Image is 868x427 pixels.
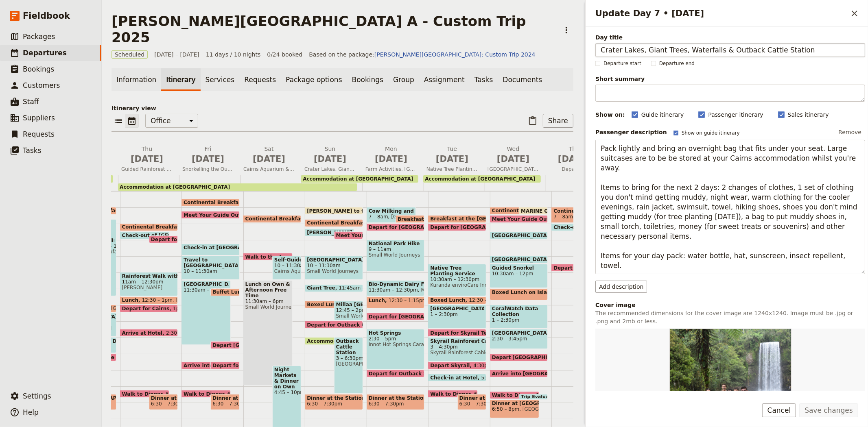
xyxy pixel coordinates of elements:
span: 0/24 booked [267,50,302,59]
span: [GEOGRAPHIC_DATA] [GEOGRAPHIC_DATA], Snorkelling & CoralWatch [484,166,542,172]
div: Rainforest Walk with Indigenous Guide11am – 12:30pm[PERSON_NAME] [120,272,178,296]
div: Skyrail Rainforest Cableway3 – 4:30pmSkyrail Rainforest Cableway [428,337,486,361]
span: Continental Breakfast at Hotel [122,224,210,230]
div: MARINE GUIDES - Arrive at Office [519,207,548,215]
span: Ocean Safari [89,249,114,255]
span: 4:45 – 10pm [274,390,299,395]
span: 6:30 – 7:30pm [369,401,404,407]
span: [GEOGRAPHIC_DATA] [388,214,443,220]
h2: Wed [488,145,539,165]
span: Arrive at Hotel [122,330,166,335]
div: Walk to Dinner6:20pm [490,391,539,399]
div: Depart for Outback Cattle Station [305,321,363,329]
span: [GEOGRAPHIC_DATA] [336,361,361,367]
span: National Park Hike [369,241,423,246]
a: Services [201,68,240,91]
span: Settings [23,392,51,400]
div: National Park Hike9 – 11amSmall World Journeys [367,240,425,272]
span: 11:45am – 12:15pm [339,285,388,291]
span: Giant Tree [307,285,339,291]
span: Farm Activities, [GEOGRAPHIC_DATA] Hike, Bio-Dynamic Dairy Farm & [GEOGRAPHIC_DATA] [362,166,420,172]
button: Sun [DATE]Crater Lakes, Giant Trees, Waterfalls & Outback Cattle Station [301,145,362,175]
span: [DATE] [182,153,234,165]
span: 11:30am – 3:30pm [184,287,229,293]
div: Continental Breakfast at Hotel [305,219,363,227]
span: Walk to Dinner [492,392,536,398]
span: Small World Journeys [307,268,361,274]
span: Walk to Dinner [430,391,474,396]
span: [GEOGRAPHIC_DATA] [519,406,574,412]
span: [GEOGRAPHIC_DATA] [492,330,546,336]
span: Continental Breakfast at Hotel [553,208,608,214]
h2: Thu [121,145,173,165]
div: Continental Breakfast at Hotel [181,199,240,207]
div: [PERSON_NAME] & AARTI ONLY - Check-out of Hotel [305,229,354,236]
span: Dinner at the Station [369,395,423,401]
span: 3 – 6:30pm [336,355,361,361]
div: Breakfast at the [GEOGRAPHIC_DATA] [396,215,424,223]
span: 6:15pm [166,391,184,396]
span: Depart for [GEOGRAPHIC_DATA] [430,224,521,230]
span: 6:30 – 7:30pm [212,401,248,407]
span: Boxed Lunch on Island [492,290,558,295]
div: Lunch12:30 – 1:15pm [367,296,425,308]
div: Accommodation at [GEOGRAPHIC_DATA] [301,175,418,183]
input: Day title [595,43,865,57]
div: Accommodation at [GEOGRAPHIC_DATA] [423,175,540,183]
span: [GEOGRAPHIC_DATA] [307,257,361,263]
div: Guided Snorkel10:30am – 12pm [490,264,548,288]
button: Cancel [762,403,796,417]
span: Continental Breakfast at Hotel [492,208,580,213]
span: Small World Journeys [336,313,361,319]
span: Cairns Aquarium & Free Time [240,166,298,172]
button: Thu [DATE]Guided Rainforest Walk with Indigenous [118,145,179,175]
span: Buffet Lunch on the Boat [212,289,285,295]
div: Giant Tree11:45am – 12:15pm [305,284,363,292]
span: Dinner at The [GEOGRAPHIC_DATA] [459,395,484,401]
span: 10:30am – 12pm [492,271,546,277]
span: Tasks [23,146,42,155]
div: Travel to [GEOGRAPHIC_DATA]10 – 11:30am [181,256,240,280]
div: [PERSON_NAME] to the Office [305,207,363,215]
span: 11:30am – 12:30pm [369,287,418,293]
h2: Sun [304,145,356,165]
div: Continental Breakfast at Hotel7 – 8am [551,207,610,223]
span: Depart for Daintree Accommodation [60,355,164,360]
span: Continental Breakfast at Hotel [245,216,333,222]
span: Mungalli Creek Dairy [418,287,472,293]
button: Calendar view [125,114,139,128]
span: Lunch on Own & Afternoon Free Time [245,281,291,298]
span: Meet Your Guide Outside Reception & Depart [336,233,464,238]
span: 2:30 – 3:45pm [492,336,546,342]
div: Dinner at Boardwalk Social by [PERSON_NAME]6:30 – 7:30pm [210,394,239,410]
span: Night Markets & Dinner on Own [274,367,299,390]
span: Self-Guided Aquarium Study Tour [274,257,299,263]
div: Depart for [GEOGRAPHIC_DATA] [428,223,486,231]
a: [PERSON_NAME][GEOGRAPHIC_DATA]: Custom Trip 2024 [374,51,536,58]
span: Native Tree Planting Service Work [430,265,484,277]
div: Depart for Cairns1pm [120,305,178,312]
span: Walk to Dinner [184,391,227,396]
h2: Tue [426,145,478,165]
div: [GEOGRAPHIC_DATA]10 – 11:30amSmall World Journeys [305,256,363,280]
span: 6:20pm [536,392,554,398]
span: Bio-Dynamic Dairy Farm [369,281,423,287]
span: 7 – 8am [553,214,573,220]
span: Continental Breakfast at Hotel [307,220,395,226]
a: Requests [239,68,281,91]
span: Fieldbook [23,10,70,22]
span: Depart for [GEOGRAPHIC_DATA] Hike [369,224,474,230]
button: Wed [DATE][GEOGRAPHIC_DATA] [GEOGRAPHIC_DATA], Snorkelling & CoralWatch [484,145,545,175]
span: 12:45 – 2pm [336,307,361,313]
h2: Fri [182,145,234,165]
div: Depart on Flight VA1292 [551,264,610,272]
div: Arrive into [GEOGRAPHIC_DATA] [490,370,548,377]
a: Group [388,68,419,91]
span: Arrive into [GEOGRAPHIC_DATA][PERSON_NAME] [184,363,321,368]
span: Depart [GEOGRAPHIC_DATA] [492,355,573,360]
div: Show on: [595,111,625,119]
div: [GEOGRAPHIC_DATA]1 – 2:30pm [428,305,486,329]
button: Fri [DATE]Snorkelling the Outer Great Barrier Reef & Data Collection [179,145,240,175]
div: Meet Your Guide Outside Reception & Depart [334,231,363,239]
button: List view [112,114,125,128]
